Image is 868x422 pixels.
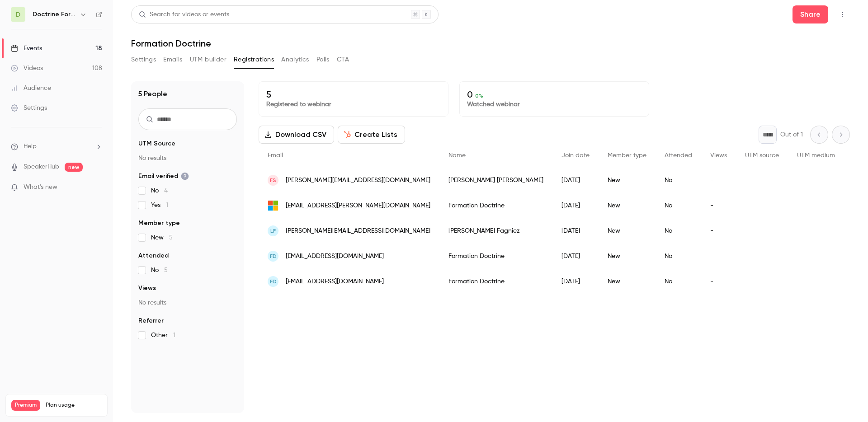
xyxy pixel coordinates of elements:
div: No [656,218,701,244]
div: - [701,193,736,218]
span: New [151,233,173,242]
span: No [151,186,168,195]
span: Join date [561,152,590,159]
span: Member type [138,219,180,228]
div: No [656,193,701,218]
iframe: Noticeable Trigger [91,183,102,192]
span: Name [448,152,466,159]
div: Formation Doctrine [439,244,552,269]
button: Emails [163,52,182,67]
p: Out of 1 [780,130,803,139]
span: 4 [164,188,168,194]
span: [PERSON_NAME][EMAIL_ADDRESS][DOMAIN_NAME] [286,176,430,185]
p: Watched webinar [467,100,642,109]
span: UTM source [745,152,779,159]
span: 0 % [475,93,483,99]
div: - [701,218,736,244]
button: Download CSV [259,126,334,144]
div: Videos [11,64,43,73]
p: 0 [467,89,642,100]
p: 5 [266,89,441,100]
p: Registered to webinar [266,100,441,109]
span: 5 [164,267,168,273]
span: Email verified [138,172,189,181]
div: New [599,193,656,218]
span: [EMAIL_ADDRESS][DOMAIN_NAME] [286,252,384,261]
div: [DATE] [552,193,599,218]
span: Referrer [138,316,164,325]
span: [EMAIL_ADDRESS][DOMAIN_NAME] [286,277,384,286]
div: New [599,168,656,193]
div: - [701,244,736,269]
div: Audience [11,84,51,93]
span: 1 [166,202,168,208]
p: No results [138,298,237,307]
button: Registrations [234,52,274,67]
button: Create Lists [338,126,405,144]
p: No results [138,154,237,163]
h6: Doctrine Formation Avocats [33,10,76,19]
div: Formation Doctrine [439,193,552,218]
button: Polls [316,52,330,67]
div: Events [11,44,42,53]
div: [PERSON_NAME] Fagniez [439,218,552,244]
span: Views [138,284,156,293]
span: What's new [24,183,57,192]
div: Settings [11,103,47,113]
span: FS [270,176,276,184]
span: LF [270,227,276,235]
span: [PERSON_NAME][EMAIL_ADDRESS][DOMAIN_NAME] [286,226,430,236]
span: Views [710,152,727,159]
div: No [656,269,701,294]
div: [DATE] [552,218,599,244]
span: No [151,266,168,275]
span: Attended [138,251,169,260]
div: New [599,218,656,244]
button: CTA [337,52,349,67]
div: [DATE] [552,168,599,193]
span: 1 [173,332,175,338]
div: Search for videos or events [139,10,229,19]
span: Help [24,142,37,151]
div: [DATE] [552,244,599,269]
div: - [701,168,736,193]
section: facet-groups [138,139,237,340]
div: No [656,244,701,269]
span: Yes [151,201,168,210]
div: No [656,168,701,193]
span: [EMAIL_ADDRESS][PERSON_NAME][DOMAIN_NAME] [286,201,430,211]
button: Share [793,5,828,23]
a: SpeakerHub [24,162,59,172]
span: Email [268,152,283,159]
div: New [599,269,656,294]
span: new [65,163,83,172]
h1: Formation Doctrine [131,38,850,49]
button: Settings [131,52,156,67]
span: Attended [665,152,692,159]
span: 5 [169,234,173,241]
div: New [599,244,656,269]
h1: 5 People [138,89,167,99]
div: [DATE] [552,269,599,294]
img: outlook.fr [268,200,278,211]
span: Premium [11,400,40,411]
span: FD [270,277,277,286]
span: Member type [608,152,646,159]
span: FD [270,252,277,260]
span: D [16,10,20,19]
span: Other [151,331,175,340]
span: UTM medium [797,152,835,159]
li: help-dropdown-opener [11,142,102,151]
button: Analytics [281,52,309,67]
div: - [701,269,736,294]
button: UTM builder [190,52,226,67]
span: Plan usage [46,402,102,409]
span: UTM Source [138,139,175,148]
div: Formation Doctrine [439,269,552,294]
div: [PERSON_NAME] [PERSON_NAME] [439,168,552,193]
